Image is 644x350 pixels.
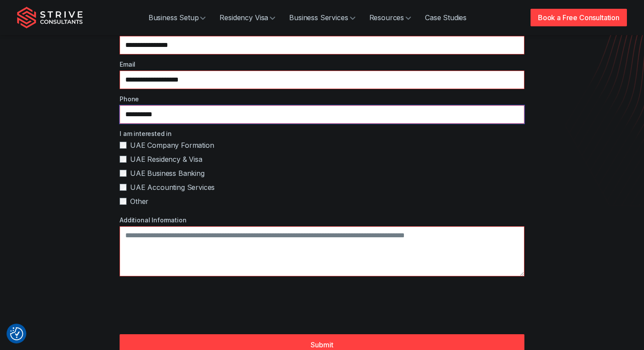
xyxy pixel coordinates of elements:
[10,327,23,340] button: Consent Preferences
[120,94,524,104] label: Phone
[418,9,474,26] a: Case Studies
[120,215,524,225] label: Additional Information
[142,9,213,26] a: Business Setup
[130,182,215,193] span: UAE Accounting Services
[120,142,127,149] input: UAE Company Formation
[362,9,418,26] a: Resources
[212,9,282,26] a: Residency Visa
[130,196,149,207] span: Other
[130,154,202,164] span: UAE Residency & Visa
[10,327,23,340] img: Revisit consent button
[120,184,127,191] input: UAE Accounting Services
[130,168,205,179] span: UAE Business Banking
[120,129,524,138] label: I am interested in
[120,60,524,69] label: Email
[120,289,253,324] iframe: reCAPTCHA
[282,9,362,26] a: Business Services
[120,156,127,163] input: UAE Residency & Visa
[120,170,127,177] input: UAE Business Banking
[120,198,127,205] input: Other
[531,9,627,26] a: Book a Free Consultation
[130,140,214,150] span: UAE Company Formation
[17,7,83,29] img: Strive Consultants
